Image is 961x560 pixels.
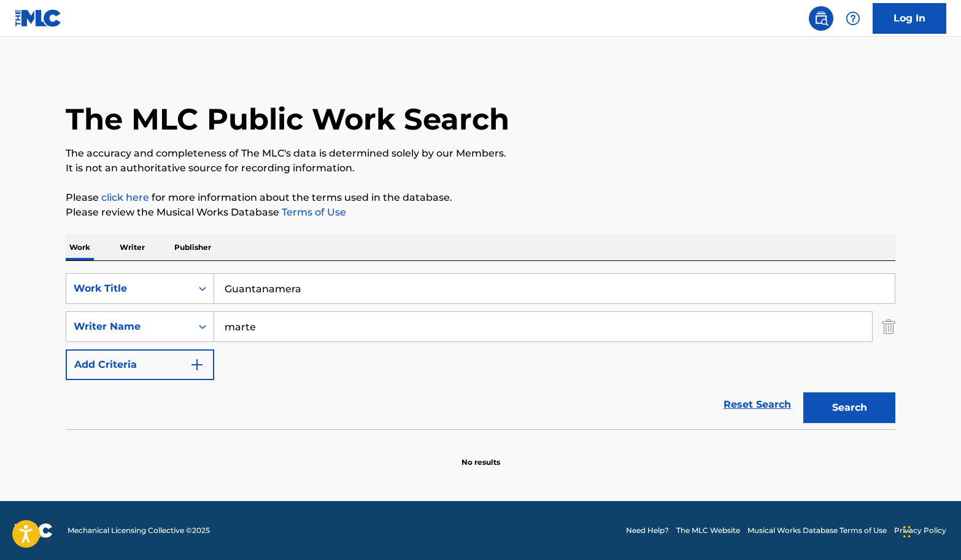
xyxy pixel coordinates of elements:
img: help [846,11,860,26]
a: Musical Works Database Terms of Use [747,525,887,536]
div: Help [841,6,865,31]
img: 9d2ae6d4665cec9f34b9.svg [190,357,204,372]
p: Writer [116,235,149,260]
a: Public Search [809,6,833,31]
img: search [814,11,828,26]
h1: The MLC Public Work Search [66,101,509,138]
img: MLC Logo [15,9,62,27]
p: Please review the Musical Works Database [66,205,895,220]
a: click here [101,192,149,203]
a: The MLC Website [676,525,740,536]
div: Work Title [74,281,184,296]
p: Work [66,235,94,260]
a: Log In [873,3,946,34]
p: Publisher [171,235,215,260]
div: Drag [903,513,911,550]
a: Reset Search [717,391,797,418]
img: logo [15,523,53,538]
a: Privacy Policy [894,525,946,536]
p: Please for more information about the terms used in the database. [66,190,895,205]
p: No results [461,442,500,468]
div: Writer Name [74,319,184,334]
form: Search Form [66,273,895,429]
span: Mechanical Licensing Collective © 2025 [68,525,210,536]
a: Terms of Use [279,206,346,218]
img: Delete Criterion [882,311,895,342]
button: Search [803,392,895,423]
iframe: Chat Widget [900,501,961,560]
p: It is not an authoritative source for recording information. [66,161,895,176]
button: Add Criteria [66,349,214,380]
a: Need Help? [626,525,669,536]
p: The accuracy and completeness of The MLC's data is determined solely by our Members. [66,146,895,161]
